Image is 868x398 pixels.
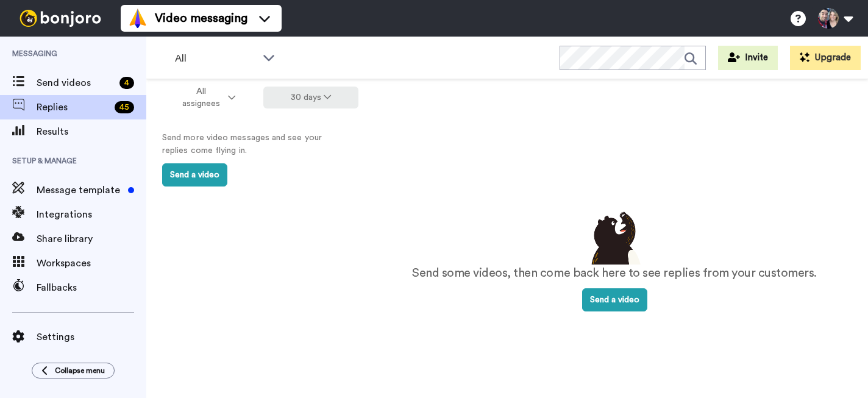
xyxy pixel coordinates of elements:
a: Send a video [582,296,647,304]
button: Send a video [582,288,647,311]
img: bj-logo-header-white.svg [15,10,106,27]
span: Collapse menu [55,366,105,375]
span: Fallbacks [37,280,146,295]
div: 45 [115,101,134,113]
p: Send more video messages and see your replies come flying in. [162,132,345,157]
button: Upgrade [790,46,861,70]
span: Share library [37,232,146,246]
span: Message template [37,183,123,197]
button: Collapse menu [32,363,115,378]
button: All assignees [149,80,263,115]
span: Integrations [37,207,146,222]
span: All assignees [176,85,226,110]
button: 30 days [263,87,359,108]
button: Invite [718,46,778,70]
span: Results [37,124,146,139]
p: Send some videos, then come back here to see replies from your customers. [412,265,817,282]
span: All [175,51,257,66]
img: results-emptystates.png [584,208,645,265]
span: Settings [37,330,146,344]
span: Workspaces [37,256,146,271]
span: Video messaging [155,10,247,27]
button: Send a video [162,163,227,187]
div: 4 [119,77,134,89]
img: vm-color.svg [128,9,148,28]
span: Send videos [37,76,115,90]
span: Replies [37,100,110,115]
